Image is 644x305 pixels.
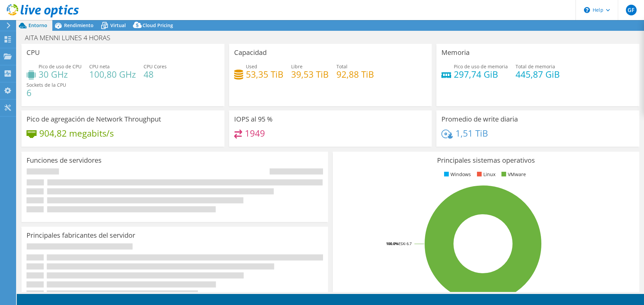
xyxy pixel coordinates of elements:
h3: IOPS al 95 % [234,116,273,123]
h1: AITA MENNI LUNES 4 HORAS [22,34,121,42]
span: Total [336,63,347,70]
span: Rendimiento [64,22,94,28]
span: CPU Cores [144,63,167,70]
h3: Principales fabricantes del servidor [26,232,135,239]
li: Linux [475,171,495,178]
h3: Capacidad [234,49,267,56]
span: Libre [291,63,303,70]
h3: CPU [26,49,40,56]
h4: 30 GHz [39,71,82,78]
span: Cloud Pricing [143,22,173,28]
h4: 904,82 megabits/s [39,130,114,137]
span: Virtual [110,22,126,28]
h4: 1,51 TiB [455,130,488,137]
span: Pico de uso de CPU [39,63,82,70]
span: Used [246,63,257,70]
li: VMware [500,171,526,178]
span: CPU neta [89,63,110,70]
tspan: ESXi 6.7 [398,241,412,246]
h4: 92,88 TiB [336,71,374,78]
span: Entorno [29,22,47,28]
li: Windows [442,171,471,178]
h4: 100,80 GHz [89,71,136,78]
h4: 39,53 TiB [291,71,329,78]
h4: 445,87 GiB [516,71,560,78]
h3: Promedio de write diaria [441,116,518,123]
h3: Memoria [441,49,470,56]
span: GF [626,5,637,15]
h4: 48 [144,71,167,78]
h4: 297,74 GiB [454,71,508,78]
h4: 6 [26,89,66,96]
svg: \n [584,7,590,13]
span: Pico de uso de memoria [454,63,508,70]
h3: Pico de agregación de Network Throughput [26,116,161,123]
span: Sockets de la CPU [26,82,66,88]
h4: 53,35 TiB [246,71,283,78]
span: Total de memoria [516,63,555,70]
h3: Principales sistemas operativos [338,157,634,164]
h3: Funciones de servidores [26,157,102,164]
h4: 1949 [245,130,265,137]
tspan: 100.0% [386,241,398,246]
